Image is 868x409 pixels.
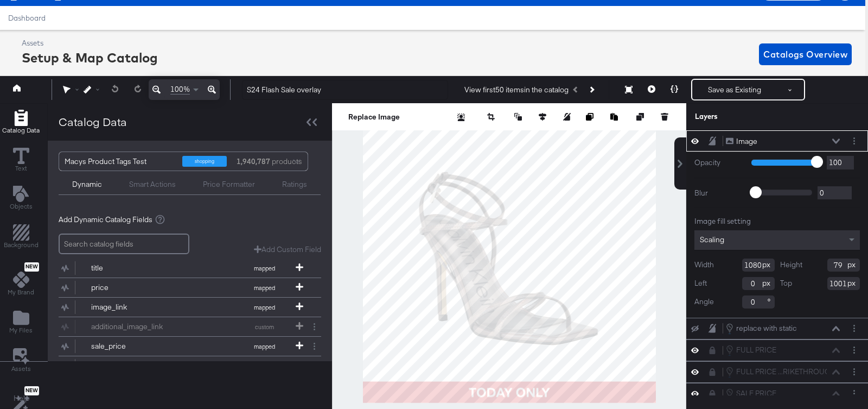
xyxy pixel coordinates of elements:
[91,282,170,293] div: price
[234,343,294,350] span: mapped
[8,288,34,297] span: My Brand
[91,302,170,312] div: image_link
[725,323,797,335] button: replace with static
[694,188,743,198] label: Blur
[72,179,102,190] div: Dynamic
[10,202,33,211] span: Objects
[586,113,593,121] svg: Copy image
[11,364,31,373] span: Assets
[780,260,802,270] label: Height
[848,323,860,334] button: Layer Options
[694,278,707,288] label: Left
[4,241,39,249] span: Background
[610,111,621,122] button: Paste image
[203,179,255,190] div: Price Formatter
[692,80,777,99] button: Save as Existing
[234,265,294,272] span: mapped
[59,234,189,255] input: Search catalog fields
[848,344,860,356] button: Layer Options
[8,14,46,22] a: Dashboard
[694,216,860,226] div: Image fill setting
[5,345,37,376] button: Assets
[235,152,267,171] div: products
[234,304,294,311] span: mapped
[694,158,743,168] label: Opacity
[59,356,321,375] div: custom_label_0mapped
[24,387,39,394] span: New
[14,393,29,404] a: Help
[848,135,860,147] button: Layer Options
[464,85,569,95] div: View first 50 items in the catalog
[736,136,757,147] div: Image
[254,244,321,255] button: Add Custom Field
[457,114,465,121] svg: Remove background
[763,47,847,62] span: Catalogs Overview
[3,184,39,215] button: Add Text
[2,126,40,135] span: Catalog Data
[22,38,158,48] div: Assets
[59,337,308,356] button: sale_pricemapped
[695,111,806,122] div: Layers
[59,337,321,356] div: sale_pricemapped
[586,111,597,122] button: Copy image
[91,361,170,371] div: custom_label_0
[7,146,36,177] button: Text
[759,43,852,65] button: Catalogs Overview
[59,356,308,375] button: custom_label_0mapped
[9,326,33,335] span: My Files
[3,307,39,338] button: Add Files
[59,278,321,297] div: pricemapped
[59,298,321,317] div: image_linkmapped
[694,260,714,270] label: Width
[848,366,860,377] button: Layer Options
[65,152,174,171] div: Macys Product Tags Test
[91,263,170,273] div: title
[129,179,176,190] div: Smart Actions
[848,388,860,399] button: Layer Options
[694,297,714,307] label: Angle
[59,278,308,297] button: pricemapped
[91,341,170,351] div: sale_price
[348,111,400,122] button: Replace Image
[15,164,27,173] span: Text
[22,48,158,67] div: Setup & Map Catalog
[24,263,39,270] span: New
[1,260,41,300] button: NewMy Brand
[235,152,272,171] strong: 1,940,787
[780,278,792,288] label: Top
[59,215,152,225] span: Add Dynamic Catalog Fields
[700,235,724,244] span: Scaling
[610,113,618,121] svg: Paste image
[234,284,294,292] span: mapped
[736,323,797,334] div: replace with static
[59,259,308,278] button: titlemapped
[584,80,599,99] button: Next Product
[59,114,127,130] div: Catalog Data
[182,156,227,167] div: shopping
[170,84,190,95] span: 100%
[725,136,758,147] button: Image
[282,179,307,190] div: Ratings
[59,259,321,278] div: titlemapped
[59,298,308,317] button: image_linkmapped
[6,389,37,408] button: Help
[59,317,321,336] div: additional_image_linkcustom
